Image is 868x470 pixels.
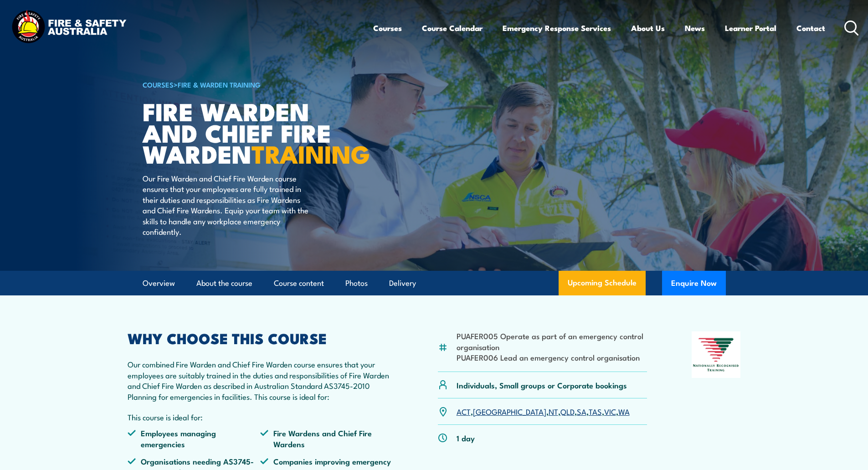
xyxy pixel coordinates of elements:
[422,16,483,40] a: Course Calendar
[345,271,368,295] a: Photos
[128,331,394,344] h2: WHY CHOOSE THIS COURSE
[196,271,252,295] a: About the course
[796,16,825,40] a: Contact
[143,173,309,237] p: Our Fire Warden and Chief Fire Warden course ensures that your employees are fully trained in the...
[685,16,705,40] a: News
[457,380,627,390] p: Individuals, Small groups or Corporate bookings
[274,271,324,295] a: Course content
[549,406,558,417] a: NT
[559,271,646,295] a: Upcoming Schedule
[389,271,416,295] a: Delivery
[473,406,546,417] a: [GEOGRAPHIC_DATA]
[457,352,647,362] li: PUAFER006 Lead an emergency control organisation
[128,428,261,449] li: Employees managing emergencies
[725,16,776,40] a: Learner Portal
[128,412,394,422] p: This course is ideal for:
[252,134,370,172] strong: TRAINING
[662,271,726,295] button: Enquire Now
[373,16,402,40] a: Courses
[143,100,368,164] h1: Fire Warden and Chief Fire Warden
[503,16,611,40] a: Emergency Response Services
[143,79,174,89] a: COURSES
[260,428,393,449] li: Fire Wardens and Chief Fire Wardens
[604,406,616,417] a: VIC
[457,433,475,443] p: 1 day
[457,406,630,417] p: , , , , , , ,
[457,331,647,352] li: PUAFER005 Operate as part of an emergency control organisation
[560,406,575,417] a: QLD
[457,406,471,417] a: ACT
[618,406,630,417] a: WA
[589,406,602,417] a: TAS
[128,359,394,402] p: Our combined Fire Warden and Chief Fire Warden course ensures that your employees are suitably tr...
[577,406,586,417] a: SA
[143,271,175,295] a: Overview
[178,79,261,89] a: Fire & Warden Training
[692,331,741,378] img: Nationally Recognised Training logo.
[143,79,368,90] h6: >
[631,16,665,40] a: About Us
